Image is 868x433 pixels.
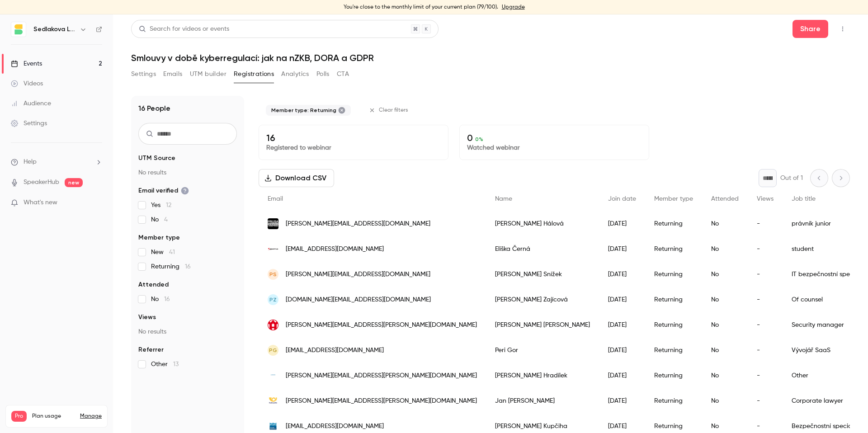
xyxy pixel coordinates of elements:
a: Manage [80,413,102,420]
span: Attended [138,280,169,289]
img: precheza.cz [268,370,278,381]
div: [DATE] [599,211,645,236]
div: Returning [645,211,702,236]
p: Watched webinar [467,143,642,152]
span: [PERSON_NAME][EMAIL_ADDRESS][PERSON_NAME][DOMAIN_NAME] [286,371,477,381]
img: pmo.cz [268,421,278,432]
div: [PERSON_NAME] Hálová [486,211,599,236]
div: [DATE] [599,338,645,363]
img: prusa3d.cz [268,218,278,229]
span: [PERSON_NAME][EMAIL_ADDRESS][PERSON_NAME][DOMAIN_NAME] [286,396,477,406]
span: Yes [151,201,171,210]
span: Pro [11,411,27,422]
div: No [702,211,748,236]
span: [EMAIL_ADDRESS][DOMAIN_NAME] [286,422,384,431]
button: Share [793,20,828,38]
div: Videos [11,79,43,88]
img: cpost.cz [268,395,278,406]
span: PG [269,346,277,354]
span: [EMAIL_ADDRESS][DOMAIN_NAME] [286,346,384,355]
span: 16 [185,264,191,270]
span: UTM Source [138,154,175,163]
span: Attended [711,196,739,202]
a: Upgrade [502,4,525,11]
button: Download CSV [259,169,334,187]
span: 4 [164,216,168,223]
p: 16 [266,132,441,143]
div: Returning [645,236,702,262]
div: Events [11,59,42,68]
div: Audience [11,99,51,108]
span: [EMAIL_ADDRESS][DOMAIN_NAME] [286,245,384,254]
span: Clear filters [379,107,408,114]
span: [PERSON_NAME][EMAIL_ADDRESS][PERSON_NAME][DOMAIN_NAME] [286,320,477,330]
span: No [151,215,168,224]
p: Registered to webinar [266,143,441,152]
p: No results [138,168,237,177]
div: [DATE] [599,236,645,262]
div: No [702,236,748,262]
div: [DATE] [599,287,645,312]
span: [PERSON_NAME][EMAIL_ADDRESS][DOMAIN_NAME] [286,219,430,229]
span: Referrer [138,345,164,354]
a: SpeakerHub [24,178,59,187]
img: seznam.cz [268,244,278,254]
div: - [748,312,783,338]
button: Remove "Returning member" from selected filters [338,107,345,114]
div: Search for videos or events [139,24,229,34]
section: facet-groups [138,154,237,369]
div: [PERSON_NAME] Hradílek [486,363,599,388]
div: [PERSON_NAME] Zajícová [486,287,599,312]
span: 13 [173,361,179,367]
div: Eliška Černá [486,236,599,262]
button: Settings [131,67,156,81]
h6: Sedlakova Legal [33,25,76,34]
div: Returning [645,388,702,414]
h1: 16 People [138,103,170,114]
span: [PERSON_NAME][EMAIL_ADDRESS][DOMAIN_NAME] [286,270,430,279]
div: Returning [645,312,702,338]
span: 16 [164,296,170,302]
span: Views [138,313,156,322]
div: - [748,388,783,414]
div: - [748,287,783,312]
span: No [151,295,170,304]
span: Returning [151,262,191,271]
span: Member type: Returning [271,107,336,114]
p: No results [138,327,237,336]
h1: Smlouvy v době kyberregulací: jak na nZKB, DORA a GDPR [131,52,850,63]
button: Analytics [281,67,309,81]
img: Sedlakova Legal [11,22,26,37]
button: UTM builder [190,67,226,81]
div: No [702,312,748,338]
span: What's new [24,198,57,207]
p: 0 [467,132,642,143]
span: Help [24,157,37,167]
button: Polls [316,67,330,81]
span: New [151,248,175,257]
div: Returning [645,363,702,388]
div: [DATE] [599,312,645,338]
div: [DATE] [599,262,645,287]
button: Emails [163,67,182,81]
span: Other [151,360,179,369]
li: help-dropdown-opener [11,157,102,167]
span: 0 % [475,136,483,142]
div: - [748,262,783,287]
span: PS [269,270,277,278]
div: No [702,363,748,388]
div: No [702,338,748,363]
span: Job title [792,196,816,202]
div: No [702,388,748,414]
div: [DATE] [599,388,645,414]
div: Returning [645,338,702,363]
img: wuh-group.com [268,320,278,330]
span: Member type [654,196,693,202]
div: Peri Gor [486,338,599,363]
button: Clear filters [365,103,414,118]
div: - [748,338,783,363]
p: Out of 1 [780,174,803,183]
div: [DATE] [599,363,645,388]
div: Returning [645,287,702,312]
span: Join date [608,196,636,202]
